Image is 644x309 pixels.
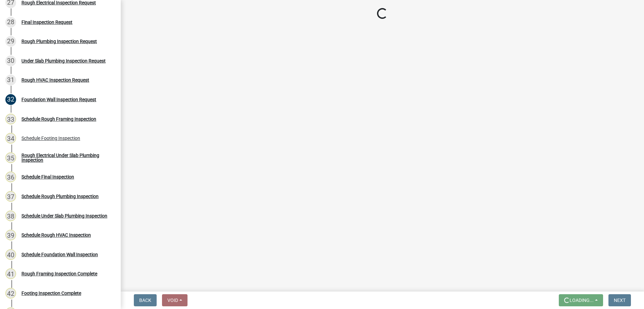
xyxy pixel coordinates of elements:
span: Void [167,298,178,303]
div: Rough Electrical Under Slab Plumbing Inspection [21,153,110,162]
div: 30 [5,55,16,66]
div: Schedule Rough HVAC Inspection [21,233,91,237]
div: 39 [5,230,16,240]
div: Rough Electrical Inspection Request [21,0,96,5]
div: 34 [5,133,16,144]
div: Rough Plumbing Inspection Request [21,39,97,44]
span: Loading... [570,298,594,303]
div: 37 [5,191,16,202]
span: Next [614,298,626,303]
button: Back [134,294,157,306]
div: 35 [5,152,16,163]
div: Schedule Final Inspection [21,175,74,179]
div: 29 [5,36,16,47]
div: 40 [5,249,16,260]
div: Schedule Under Slab Plumbing Inspection [21,214,107,218]
div: Schedule Foundation Wall Inspection [21,252,98,257]
div: 36 [5,171,16,182]
div: Footing Inspection Complete [21,291,81,296]
div: Rough Framing Inspection Complete [21,271,97,276]
div: Rough HVAC Inspection Request [21,78,89,82]
button: Loading... [559,294,603,306]
div: 31 [5,75,16,85]
div: 28 [5,17,16,28]
div: 38 [5,210,16,221]
div: 42 [5,288,16,299]
div: Final Inspection Request [21,20,72,25]
div: Foundation Wall Inspection Request [21,97,96,102]
div: Schedule Footing Inspection [21,136,80,141]
div: Under Slab Plumbing Inspection Request [21,59,106,63]
div: Schedule Rough Framing Inspection [21,117,96,121]
div: 32 [5,94,16,105]
div: 33 [5,114,16,124]
span: Back [139,298,151,303]
div: 41 [5,268,16,279]
button: Void [162,294,187,306]
div: Schedule Rough Plumbing Inspection [21,194,99,199]
button: Next [608,294,631,306]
